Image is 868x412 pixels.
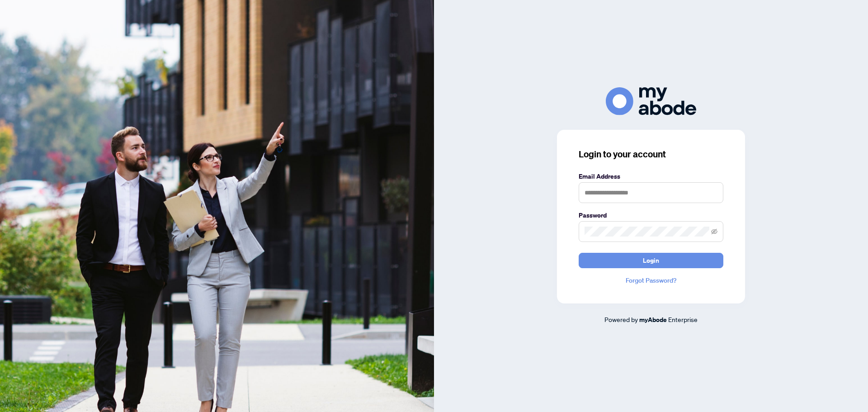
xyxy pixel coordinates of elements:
[668,315,698,323] span: Enterprise
[579,210,723,220] label: Password
[606,87,696,115] img: ma-logo
[579,275,723,285] a: Forgot Password?
[579,253,723,268] button: Login
[643,253,659,268] span: Login
[639,315,667,325] a: myAbode
[711,228,717,235] span: eye-invisible
[579,171,723,181] label: Email Address
[579,148,723,161] h3: Login to your account
[604,315,638,323] span: Powered by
